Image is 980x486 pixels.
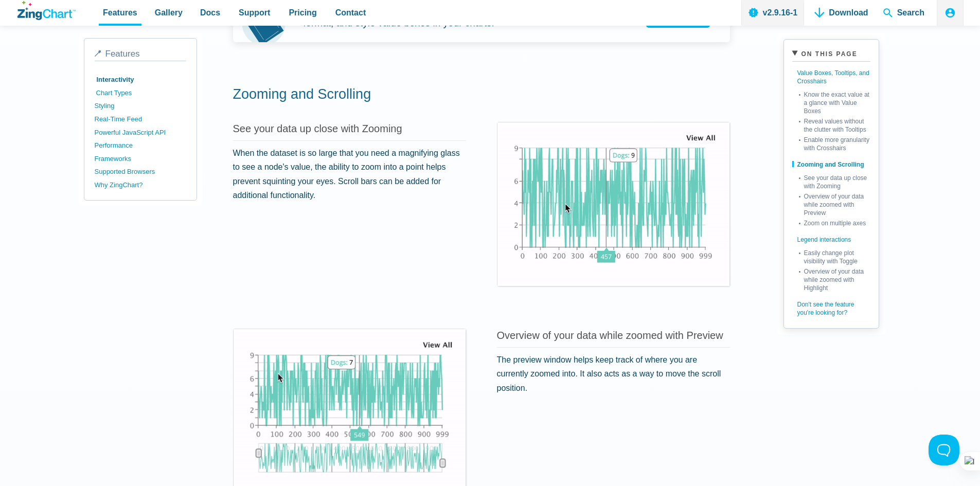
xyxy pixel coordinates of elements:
a: Overview of your data while zoomed with Preview [497,330,723,341]
a: Reveal values without the clutter with Tooltips [799,115,870,134]
p: The preview window helps keep track of where you are currently zoomed into. It also acts as a way... [497,353,730,395]
a: Zooming and Scrolling [233,86,371,102]
a: Why ZingChart? [95,178,186,192]
a: See your data up close with Zooming [233,123,402,134]
a: Zooming and Scrolling [792,152,870,172]
span: Features [105,49,140,59]
p: When the dataset is so large that you need a magnifying glass to see a node's value, the ability ... [233,146,466,202]
span: Gallery [155,6,183,20]
a: Overview of your data while zoomed with Highlight [799,265,870,292]
a: Value Boxes, Tooltips, and Crosshairs [792,66,870,88]
a: Don't see the feature you're looking for? [792,292,870,320]
div: Click to interact [497,122,729,286]
a: Powerful JavaScript API [95,126,186,139]
a: Easily change plot visibility with Toggle [799,247,870,265]
span: Docs [200,6,220,20]
a: Zoom on multiple axes [799,217,870,227]
a: ZingChart Logo. Click to return to the homepage [17,1,76,20]
a: Legend interactions [792,227,870,247]
a: Enable more granularity with Crosshairs [799,134,870,152]
span: Contact [335,6,366,20]
iframe: Toggle Customer Support [929,435,959,465]
a: Features [95,49,186,61]
a: Frameworks [95,152,186,166]
span: Support [239,6,270,20]
a: See your data up close with Zooming [799,172,870,190]
a: Real-Time Feed [95,113,186,126]
a: Overview of your data while zoomed with Preview [799,190,870,217]
a: Styling [95,99,186,113]
span: Pricing [289,6,316,20]
a: Supported Browsers [95,165,186,178]
a: Performance [95,139,186,152]
summary: On This Page [792,48,870,62]
span: Features [103,6,137,20]
a: Interactivity [95,73,186,86]
a: Know the exact value at a glance with Value Boxes [799,88,870,115]
a: Chart Types [96,86,188,100]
